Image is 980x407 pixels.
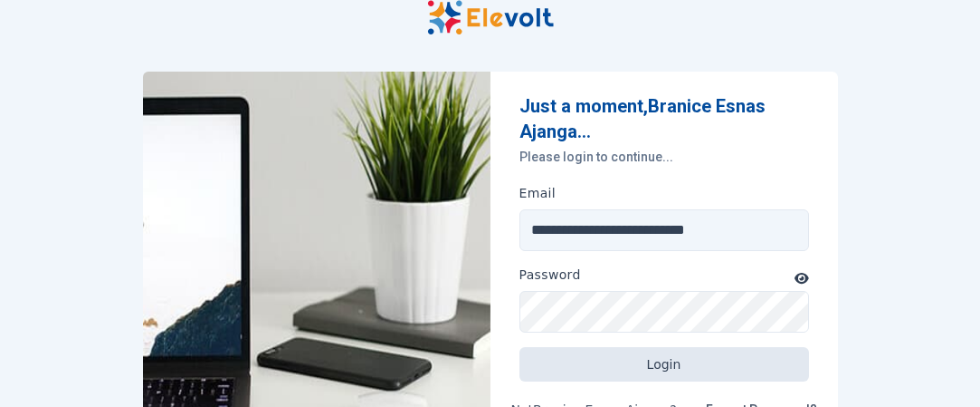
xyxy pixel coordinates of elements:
label: Password [519,266,581,284]
label: Email [519,184,557,202]
p: Please login to continue... [519,148,809,166]
p: Just a moment, Branice Esnas Ajanga ... [519,93,809,144]
button: Login [519,347,809,382]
